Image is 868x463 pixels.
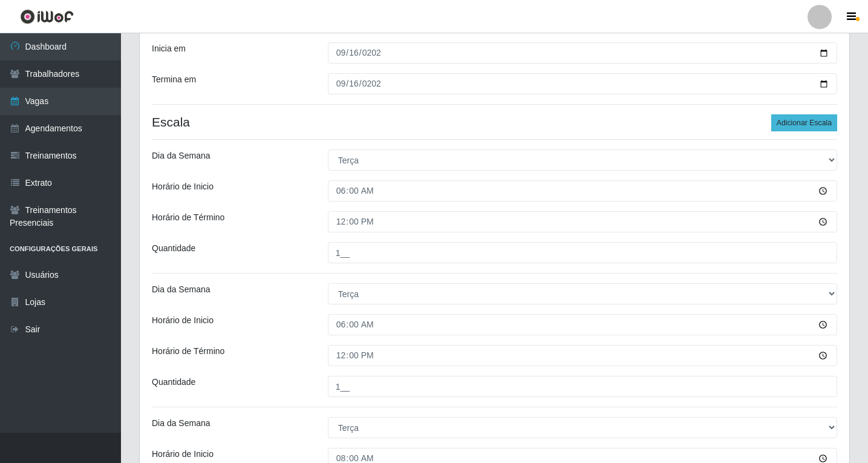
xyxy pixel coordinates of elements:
[328,73,837,94] input: 00/00/0000
[152,314,214,327] label: Horário de Inicio
[152,42,186,55] label: Inicia em
[152,180,214,193] label: Horário de Inicio
[152,242,195,255] label: Quantidade
[152,149,210,162] label: Dia da Semana
[152,376,195,389] label: Quantidade
[771,114,837,131] button: Adicionar Escala
[152,417,210,430] label: Dia da Semana
[152,345,224,358] label: Horário de Término
[328,345,837,366] input: 00:00
[328,242,837,263] input: Informe a quantidade...
[152,73,196,86] label: Termina em
[152,114,837,130] h4: Escala
[328,42,837,64] input: 00/00/0000
[328,211,837,232] input: 00:00
[20,9,74,24] img: CoreUI Logo
[328,314,837,335] input: 00:00
[152,448,214,461] label: Horário de Inicio
[328,180,837,202] input: 00:00
[328,376,837,397] input: Informe a quantidade...
[152,211,224,224] label: Horário de Término
[152,283,210,296] label: Dia da Semana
